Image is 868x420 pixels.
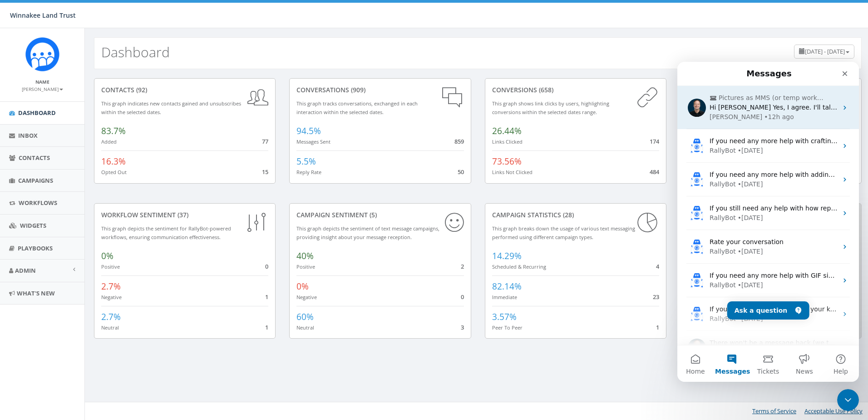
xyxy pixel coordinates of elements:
[492,225,635,240] small: This graph breaks down the usage of various text messaging performed using different campaign types.
[32,143,654,150] span: If you still need any help with how replies work in your text campaigns, I'm happy to assist! Wou...
[296,225,439,240] small: This graph depicts the sentiment of text message campaigns, providing insight about your message ...
[118,306,136,313] span: News
[296,125,321,137] span: 94.5%
[101,85,268,95] div: contacts
[296,324,314,331] small: Neutral
[650,137,659,145] span: 174
[492,138,523,145] small: Links Clicked
[265,262,268,270] span: 0
[32,109,680,116] span: If you need any more help with adding contacts to your campaigns or anything else, I'm here to as...
[22,85,63,93] a: [PERSON_NAME]
[101,169,127,175] small: Opted Out
[22,86,63,92] small: [PERSON_NAME]
[492,85,659,95] div: conversions
[101,155,126,167] span: 16.3%
[32,118,59,127] div: RallyBot
[60,151,86,161] div: • [DATE]
[10,11,76,20] span: Winnakee Land Trust
[296,294,317,300] small: Negative
[296,280,309,292] span: 0%
[805,47,845,55] span: [DATE] - [DATE]
[650,168,659,176] span: 484
[32,176,106,184] span: Rate your conversation
[10,109,29,127] img: Profile image for RallyBot
[265,323,268,331] span: 1
[32,75,605,83] span: If you need any more help with crafting your messages or anything else, I'm here to assist! Would...
[60,118,86,127] div: • [DATE]
[101,324,119,331] small: Neutral
[18,109,56,117] span: Dashboard
[296,100,418,115] small: This graph tracks conversations, exchanged in each interaction within the selected dates.
[32,210,592,217] span: If you need any more help with GIF sizes or anything else, I'm here for you! Would you like to sh...
[458,168,464,176] span: 50
[262,137,268,145] span: 77
[18,131,38,140] span: Inbox
[837,389,859,411] iframe: Intercom live chat
[80,306,102,313] span: Tickets
[36,284,73,320] button: Messages
[101,210,268,220] div: Workflow Sentiment
[19,199,57,207] span: Workflows
[296,155,316,167] span: 5.5%
[156,306,171,313] span: Help
[492,250,522,262] span: 14.29%
[296,138,330,145] small: Messages Sent
[18,244,53,252] span: Playbooks
[262,168,268,176] span: 15
[9,306,27,313] span: Home
[101,100,241,115] small: This graph indicates new contacts gained and unsubscribes within the selected dates.
[101,125,126,137] span: 83.7%
[10,142,29,160] img: Profile image for RallyBot
[461,293,464,301] span: 0
[101,250,113,262] span: 0%
[60,84,86,94] div: • [DATE]
[25,37,59,71] img: Rally_Corp_Icon.png
[10,210,29,228] img: Profile image for RallyBot
[18,176,53,185] span: Campaigns
[492,294,517,300] small: Immediate
[10,243,29,261] img: Profile image for RallyBot
[461,262,464,270] span: 2
[73,284,109,320] button: Tickets
[656,323,659,331] span: 1
[145,284,182,320] button: Help
[656,262,659,270] span: 4
[492,100,609,115] small: This graph shows link clicks by users, highlighting conversions within the selected dates range.
[15,266,36,275] span: Admin
[492,280,522,292] span: 82.14%
[492,155,522,167] span: 73.56%
[349,85,365,94] span: (909)
[101,311,121,323] span: 2.7%
[561,210,574,219] span: (28)
[176,210,188,219] span: (37)
[35,79,49,85] small: Name
[109,284,145,320] button: News
[32,185,59,195] div: RallyBot
[20,221,46,230] span: Widgets
[653,293,659,301] span: 23
[50,240,132,258] button: Ask a question
[454,137,464,145] span: 859
[17,289,55,297] span: What's New
[492,125,522,137] span: 26.44%
[10,176,29,194] img: Profile image for RallyBot
[60,219,86,228] div: • [DATE]
[461,323,464,331] span: 3
[32,244,690,251] span: If you still need help setting up your keyword workflow or message sequences, I'm here to assist ...
[492,263,546,270] small: Scheduled & Recurring
[492,311,517,323] span: 3.57%
[101,294,122,300] small: Negative
[32,219,59,228] div: RallyBot
[101,45,170,60] h2: Dashboard
[296,311,314,323] span: 60%
[296,263,315,270] small: Positive
[492,210,659,220] div: Campaign Statistics
[537,85,553,94] span: (658)
[492,169,533,175] small: Links Not Clicked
